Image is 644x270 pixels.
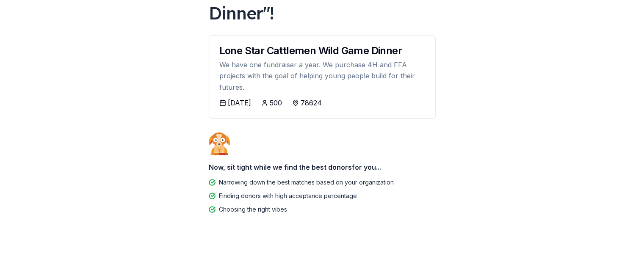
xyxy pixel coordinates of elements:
[219,177,394,187] div: Narrowing down the best matches based on your organization
[209,132,230,155] img: Dog waiting patiently
[301,98,322,108] div: 78624
[219,191,357,201] div: Finding donors with high acceptance percentage
[228,98,251,108] div: [DATE]
[270,98,282,108] div: 500
[219,204,287,215] div: Choosing the right vibes
[209,159,436,176] div: Now, sit tight while we find the best donors for you...
[219,46,425,56] div: Lone Star Cattlemen Wild Game Dinner
[219,59,425,93] div: We have one fundraiser a year. We purchase 4H and FFA projects with the goal of helping young peo...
